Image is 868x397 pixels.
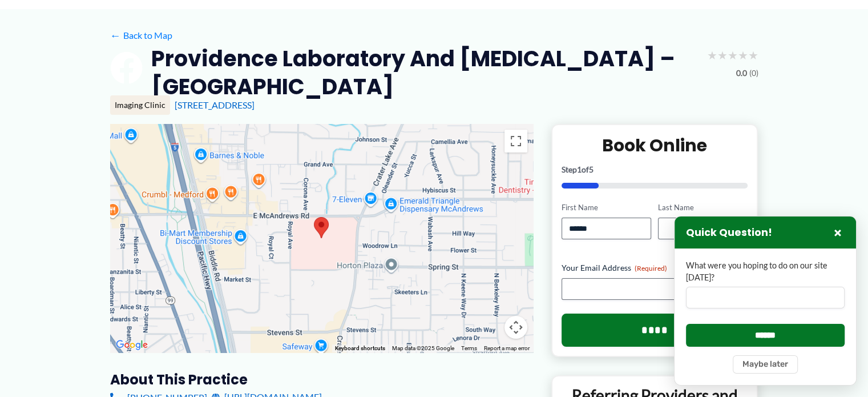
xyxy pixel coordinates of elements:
[110,27,172,44] a: ←Back to Map
[736,66,747,81] span: 0.0
[589,165,594,174] span: 5
[110,95,170,115] div: Imaging Clinic
[335,344,385,352] button: Keyboard shortcuts
[577,165,582,174] span: 1
[562,134,748,157] h2: Book Online
[392,345,454,351] span: Map data ©2025 Google
[562,202,651,213] label: First Name
[717,45,728,66] span: ★
[110,371,533,388] h3: About this practice
[748,45,758,66] span: ★
[686,260,845,283] label: What were you hoping to do on our site [DATE]?
[749,66,758,81] span: (0)
[738,45,748,66] span: ★
[113,338,151,352] img: Google
[686,226,772,239] h3: Quick Question!
[151,45,697,101] h2: Providence Laboratory and [MEDICAL_DATA] – [GEOGRAPHIC_DATA]
[562,262,748,274] label: Your Email Address
[658,202,748,213] label: Last Name
[461,345,477,351] a: Terms (opens in new tab)
[562,166,748,174] p: Step of
[175,99,255,110] a: [STREET_ADDRESS]
[504,130,527,153] button: Toggle fullscreen view
[504,316,527,339] button: Map camera controls
[635,264,667,272] span: (Required)
[728,45,738,66] span: ★
[831,226,845,239] button: Close
[113,338,151,352] a: Open this area in Google Maps (opens a new window)
[110,30,121,41] span: ←
[484,345,530,351] a: Report a map error
[733,355,798,374] button: Maybe later
[707,45,717,66] span: ★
